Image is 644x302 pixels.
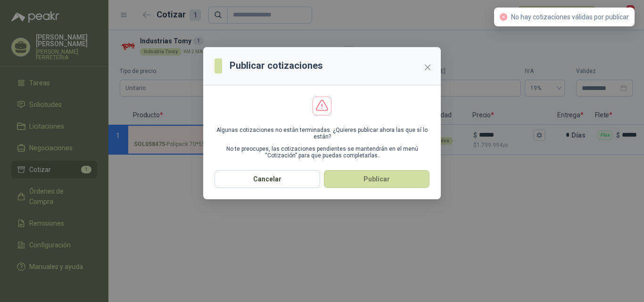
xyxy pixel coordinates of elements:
p: Algunas cotizaciones no están terminadas. ¿Quieres publicar ahora las que sí lo están? [215,127,429,140]
button: Publicar [324,170,429,188]
p: No te preocupes, las cotizaciones pendientes se mantendrán en el menú “Cotización” para que pueda... [215,146,429,159]
span: close [424,64,431,71]
button: Cancelar [215,170,320,188]
h3: Publicar cotizaciones [230,58,323,73]
button: Close [420,60,435,75]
